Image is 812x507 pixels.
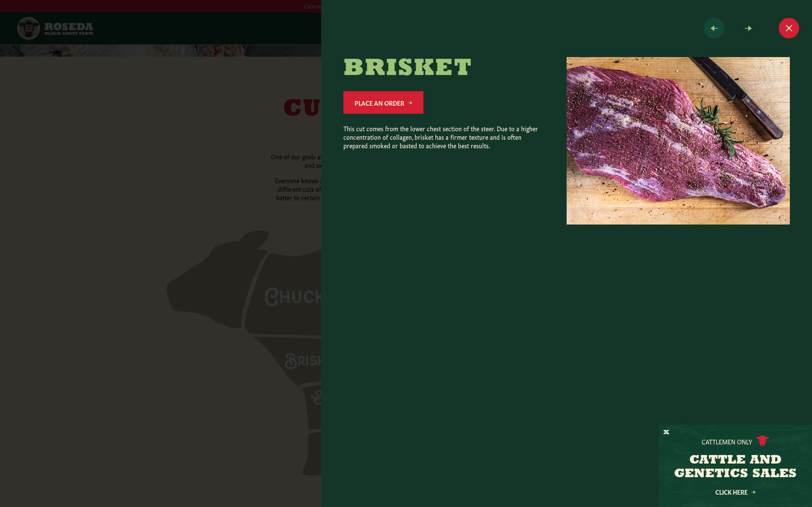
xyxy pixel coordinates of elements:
[756,435,769,447] img: cattle-icon.svg
[779,18,799,38] button: Close modal
[343,124,546,150] p: This cut comes from the lower chest section of the steer. Due to a higher concentration of collag...
[697,489,774,495] a: Click Here
[663,428,669,437] button: X
[343,91,423,114] a: Place an Order
[669,454,801,481] h3: CATTLE AND GENETICS SALES
[702,437,752,446] p: Cattlemen Only
[343,57,546,81] h2: Brisket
